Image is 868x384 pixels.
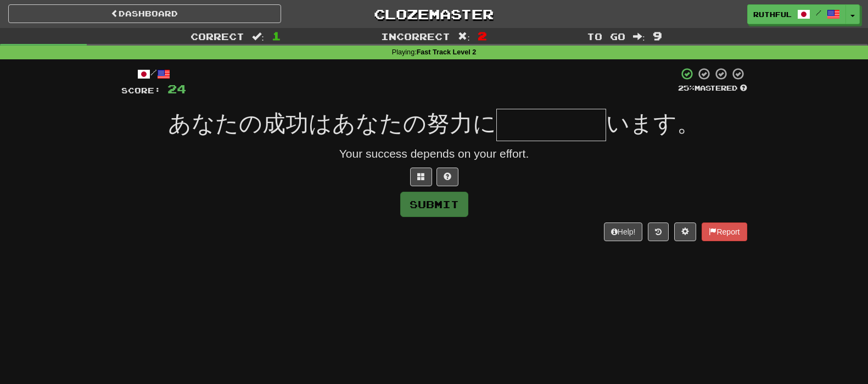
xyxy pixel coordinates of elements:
[417,48,477,56] strong: Fast Track Level 2
[400,192,468,217] button: Submit
[436,168,458,186] button: Single letter hint - you only get 1 per sentence and score half the points! alt+h
[8,4,281,23] a: Dashboard
[648,222,669,241] button: Round history (alt+y)
[816,9,821,16] span: /
[702,222,747,241] button: Report
[168,110,496,136] span: あなたの成功はあなたの努力に
[458,32,470,41] span: :
[121,67,186,81] div: /
[753,9,792,19] span: ruthful
[191,31,244,42] span: Correct
[272,29,281,42] span: 1
[167,82,186,96] span: 24
[381,31,450,42] span: Incorrect
[606,110,700,136] span: います。
[604,222,643,241] button: Help!
[678,84,747,93] div: Mastered
[121,146,747,162] div: Your success depends on your effort.
[298,4,570,24] a: Clozemaster
[252,32,264,41] span: :
[653,29,662,42] span: 9
[633,32,645,41] span: :
[678,84,695,92] span: 25 %
[478,29,487,42] span: 2
[121,86,161,95] span: Score:
[747,4,846,24] a: ruthful /
[410,168,432,186] button: Switch sentence to multiple choice alt+p
[587,31,625,42] span: To go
